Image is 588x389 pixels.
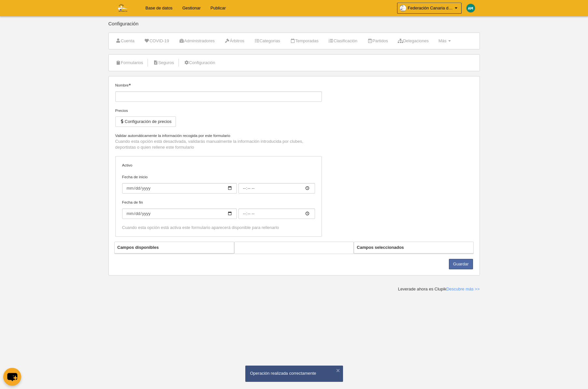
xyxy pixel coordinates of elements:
[238,208,315,219] input: Fecha de fin
[112,58,147,68] a: Formularios
[250,370,338,376] div: Operación realizada correctamente
[446,287,480,291] a: Descubre más >>
[115,139,322,150] p: Cuando esta opción está desactivada, validarás manualmente la información introducida por clubes,...
[115,108,322,114] div: Precios
[397,3,462,14] a: Federación Canaria de Voleibol
[364,36,392,46] a: Partidos
[122,208,237,219] input: Fecha de fin
[335,367,341,374] button: ×
[122,225,315,231] div: Cuando esta opción está activa este formulario aparecerá disponible para rellenarlo
[122,162,315,168] label: Activo
[129,84,131,86] i: Obligatorio
[286,36,322,46] a: Temporadas
[394,36,432,46] a: Delegaciones
[115,133,322,139] label: Validar automáticamente la información recogida por este formulario
[238,183,315,194] input: Fecha de inicio
[122,183,237,194] input: Fecha de inicio
[115,91,322,102] input: Nombre
[115,82,322,102] label: Nombre
[398,286,480,292] div: Leverade ahora es Clupik
[449,259,473,269] button: Guardar
[115,242,234,253] th: Campos disponibles
[108,4,136,12] img: Federación Canaria de Voleibol
[221,36,248,46] a: Árbitros
[251,36,284,46] a: Categorías
[408,5,453,11] span: Federación Canaria de Voleibol
[149,58,178,68] a: Seguros
[3,368,21,386] button: chat-button
[180,58,219,68] a: Configuración
[141,36,173,46] a: COVID-19
[354,242,473,253] th: Campos seleccionados
[438,38,447,43] span: Más
[175,36,218,46] a: Administradores
[466,4,475,12] img: c2l6ZT0zMHgzMCZmcz05JnRleHQ9QU0mYmc9MDA4OTdi.png
[400,5,406,11] img: OaKdMG7jwavG.30x30.jpg
[115,116,176,127] button: Configuración de precios
[325,36,361,46] a: Clasificación
[122,174,315,194] label: Fecha de inicio
[108,21,480,33] div: Configuración
[112,36,138,46] a: Cuenta
[435,36,454,46] a: Más
[122,199,315,219] label: Fecha de fin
